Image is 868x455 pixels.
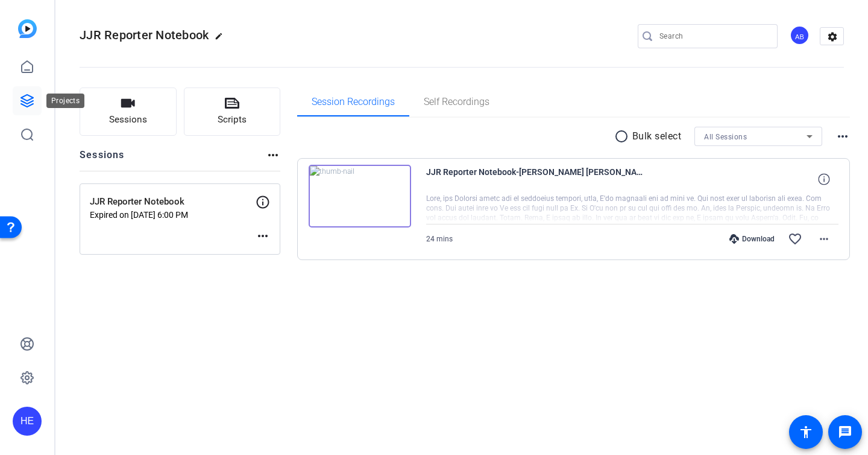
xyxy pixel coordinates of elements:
span: JJR Reporter Notebook-[PERSON_NAME] [PERSON_NAME]-2025-08-12-16-06-52-100-0 [426,165,649,194]
span: Scripts [218,113,247,127]
p: Expired on [DATE] 6:00 PM [90,210,256,220]
span: Session Recordings [312,97,395,107]
div: Download [723,234,781,244]
p: JJR Reporter Notebook [90,195,256,209]
img: thumb-nail [309,165,411,227]
mat-icon: more_horiz [256,229,270,243]
button: Scripts [184,87,281,136]
div: AB [790,25,810,45]
div: HE [13,407,42,436]
mat-icon: more_horiz [817,232,831,246]
span: JJR Reporter Notebook [80,28,209,42]
mat-icon: message [838,425,852,439]
mat-icon: more_horiz [835,129,850,144]
mat-icon: settings [820,28,844,46]
input: Search [659,29,768,43]
button: Sessions [80,87,177,136]
mat-icon: edit [215,32,229,46]
ngx-avatar: Alice Barlow [790,25,811,46]
div: Projects [46,94,84,108]
mat-icon: radio_button_unchecked [614,129,632,144]
h2: Sessions [80,148,125,171]
img: blue-gradient.svg [18,19,37,38]
span: 24 mins [426,235,453,243]
mat-icon: more_horiz [266,148,280,162]
p: Bulk select [632,129,682,144]
mat-icon: accessibility [799,425,813,439]
span: Sessions [109,113,147,127]
span: All Sessions [704,133,747,141]
span: Self Recordings [424,97,489,107]
mat-icon: favorite_border [788,232,802,246]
